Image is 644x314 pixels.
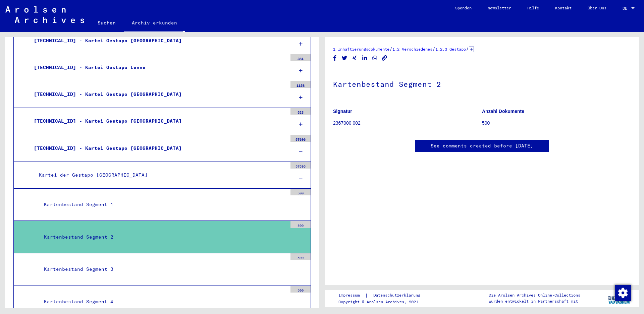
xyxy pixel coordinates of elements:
img: Zustimmung ändern [615,285,631,301]
span: / [432,46,435,52]
p: Die Arolsen Archives Online-Collections [489,292,580,298]
a: Datenschutzerklärung [368,292,428,299]
div: 523 [290,108,311,115]
a: 1 Inhaftierungsdokumente [333,47,389,52]
button: Share on Twitter [341,54,348,62]
p: 2367000 002 [333,120,482,127]
div: 381 [290,54,311,61]
div: Kartenbestand Segment 1 [39,198,287,211]
button: Share on Facebook [331,54,338,62]
div: [TECHNICAL_ID] - Kartei Gestapo Lenne [29,61,287,74]
p: 500 [482,120,631,127]
a: 1.2.3 Gestapo [435,47,466,52]
div: [TECHNICAL_ID] - Kartei Gestapo [GEOGRAPHIC_DATA] [29,115,287,128]
a: See comments created before [DATE] [431,142,533,149]
div: 500 [290,221,311,228]
div: [TECHNICAL_ID] - Kartei Gestapo [GEOGRAPHIC_DATA] [29,88,287,101]
button: Share on WhatsApp [371,54,378,62]
div: [TECHNICAL_ID] - Kartei Gestapo [GEOGRAPHIC_DATA] [29,34,287,47]
div: Kartei der Gestapo [GEOGRAPHIC_DATA] [34,169,287,182]
a: Suchen [90,15,124,31]
button: Share on LinkedIn [361,54,368,62]
b: Anzahl Dokumente [482,109,524,114]
div: Kartenbestand Segment 4 [39,295,287,308]
span: DE [623,6,630,11]
button: Copy link [381,54,388,62]
b: Signatur [333,109,352,114]
div: 500 [290,286,311,293]
p: wurden entwickelt in Partnerschaft mit [489,298,580,304]
div: 1158 [290,81,311,88]
div: 57696 [290,162,311,169]
div: [TECHNICAL_ID] - Kartei Gestapo [GEOGRAPHIC_DATA] [29,142,287,155]
span: / [389,46,392,52]
div: Kartenbestand Segment 3 [39,263,287,276]
div: 500 [290,189,311,195]
img: yv_logo.png [607,290,632,307]
div: 57696 [290,135,311,142]
div: 500 [290,253,311,260]
a: Archiv erkunden [124,15,185,32]
div: | [338,292,428,299]
a: 1.2 Verschiedenes [392,47,432,52]
p: Copyright © Arolsen Archives, 2021 [338,299,428,305]
h1: Kartenbestand Segment 2 [333,69,631,98]
button: Share on Xing [351,54,358,62]
img: Arolsen_neg.svg [5,6,84,23]
div: Kartenbestand Segment 2 [39,231,287,244]
a: Impressum [338,292,365,299]
span: / [466,46,469,52]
